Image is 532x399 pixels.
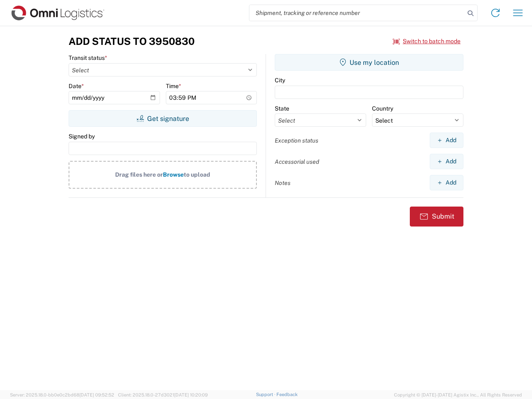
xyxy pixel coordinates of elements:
[430,133,463,148] button: Add
[166,82,181,90] label: Time
[174,392,208,397] span: [DATE] 10:20:09
[275,179,291,187] label: Notes
[69,133,95,140] label: Signed by
[393,34,461,48] button: Switch to batch mode
[79,392,114,397] span: [DATE] 09:52:52
[10,392,114,397] span: Server: 2025.18.0-bb0e0c2bd68
[69,54,107,62] label: Transit status
[430,154,463,169] button: Add
[115,171,163,178] span: Drag files here or
[275,158,319,165] label: Accessorial used
[275,105,289,112] label: State
[372,105,393,112] label: Country
[275,137,318,144] label: Exception status
[275,54,463,71] button: Use my location
[256,392,277,397] a: Support
[430,175,463,190] button: Add
[394,391,522,399] span: Copyright © [DATE]-[DATE] Agistix Inc., All Rights Reserved
[118,392,208,397] span: Client: 2025.18.0-27d3021
[410,207,463,227] button: Submit
[69,35,195,47] h3: Add Status to 3950830
[184,171,210,178] span: to upload
[163,171,184,178] span: Browse
[69,82,84,90] label: Date
[249,5,465,21] input: Shipment, tracking or reference number
[275,76,285,84] label: City
[276,392,298,397] a: Feedback
[69,110,257,127] button: Get signature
